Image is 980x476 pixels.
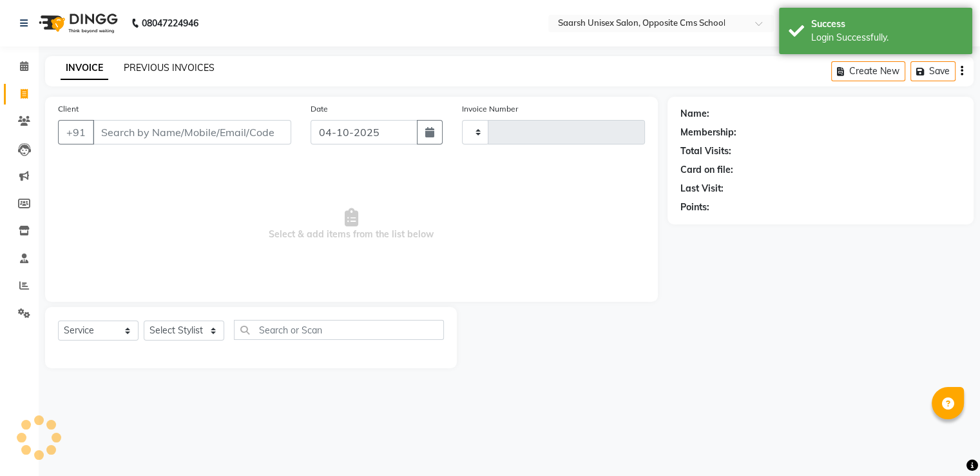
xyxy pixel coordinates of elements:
[58,160,645,289] span: Select & add items from the list below
[58,120,94,144] button: +91
[124,62,215,74] a: PREVIOUS INVOICES
[680,182,724,195] div: Last Visit:
[462,103,518,115] label: Invoice Number
[910,61,956,81] button: Save
[33,5,121,41] img: logo
[926,424,967,463] iframe: chat widget
[811,31,963,45] div: Login Successfully.
[680,107,709,121] div: Name:
[234,320,444,340] input: Search or Scan
[58,103,79,115] label: Client
[61,57,108,80] a: INVOICE
[93,120,291,144] input: Search by Name/Mobile/Email/Code
[680,126,736,139] div: Membership:
[831,61,905,81] button: Create New
[311,103,328,115] label: Date
[680,201,709,214] div: Points:
[680,144,731,158] div: Total Visits:
[680,163,733,177] div: Card on file:
[811,17,963,31] div: Success
[142,5,198,41] b: 08047224946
